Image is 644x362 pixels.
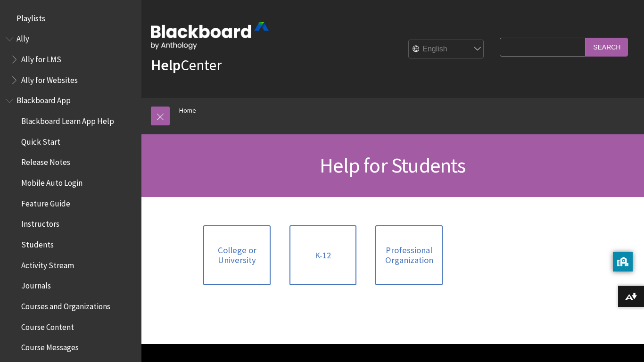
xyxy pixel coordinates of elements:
span: Blackboard Learn App Help [21,113,114,126]
span: Instructors [21,216,59,229]
a: Home [179,105,196,116]
span: Professional Organization [381,245,437,265]
a: K-12 [289,225,357,285]
span: Students [21,237,54,249]
nav: Book outline for Anthology Ally Help [6,31,136,88]
a: Professional Organization [375,225,443,285]
button: privacy banner [613,252,633,271]
span: Release Notes [21,155,70,167]
span: Playlists [17,10,45,23]
span: Ally [17,31,29,44]
span: Courses and Organizations [21,298,110,311]
span: Ally for Websites [21,72,78,85]
span: Course Content [21,319,74,332]
span: Mobile Auto Login [21,175,83,188]
span: Help for Students [320,152,465,178]
span: Quick Start [21,134,60,147]
input: Search [586,38,628,56]
a: College or University [203,225,271,285]
span: Course Messages [21,340,79,353]
span: College or University [209,245,265,265]
select: Site Language Selector [409,40,484,59]
a: HelpCenter [151,56,222,74]
span: Activity Stream [21,257,74,270]
span: Feature Guide [21,196,70,208]
span: Blackboard App [17,93,71,106]
img: Blackboard by Anthology [151,22,269,49]
span: Ally for LMS [21,51,61,64]
span: K-12 [315,250,331,261]
nav: Book outline for Playlists [6,10,136,26]
span: Journals [21,278,51,291]
strong: Help [151,56,181,74]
